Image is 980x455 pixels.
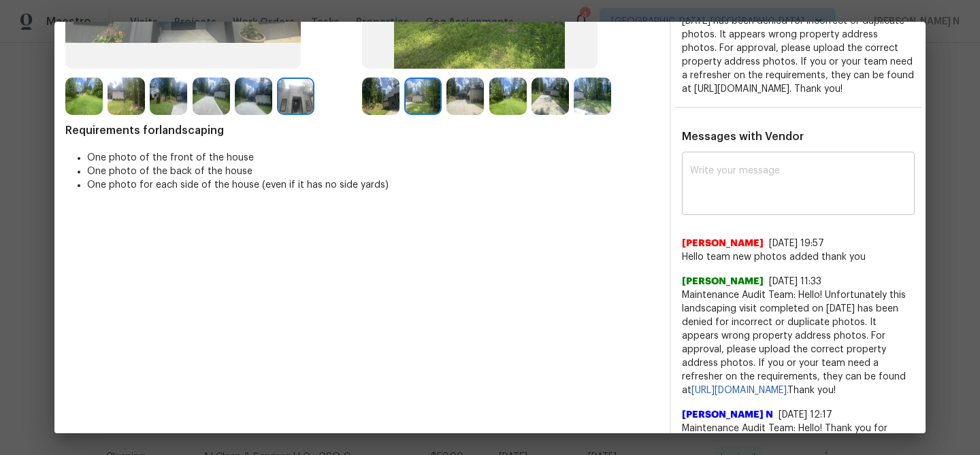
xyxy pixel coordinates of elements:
span: [DATE] 19:57 [769,239,824,248]
a: [URL][DOMAIN_NAME]. [691,386,787,395]
span: Messages with Vendor [682,131,804,142]
span: [DATE] 11:33 [769,277,821,286]
span: [PERSON_NAME] [682,275,764,288]
span: Hello team new photos added thank you [682,250,915,264]
li: One photo of the front of the house [87,151,659,165]
span: [PERSON_NAME] N [682,408,773,422]
span: [PERSON_NAME] [682,237,764,250]
li: One photo for each side of the house (even if it has no side yards) [87,178,659,192]
li: One photo of the back of the house [87,165,659,178]
span: Maintenance Audit Team: Hello! Unfortunately this landscaping visit completed on [DATE] has been ... [682,288,915,397]
span: Requirements for landscaping [65,124,659,137]
span: [DATE] 12:17 [779,410,832,420]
